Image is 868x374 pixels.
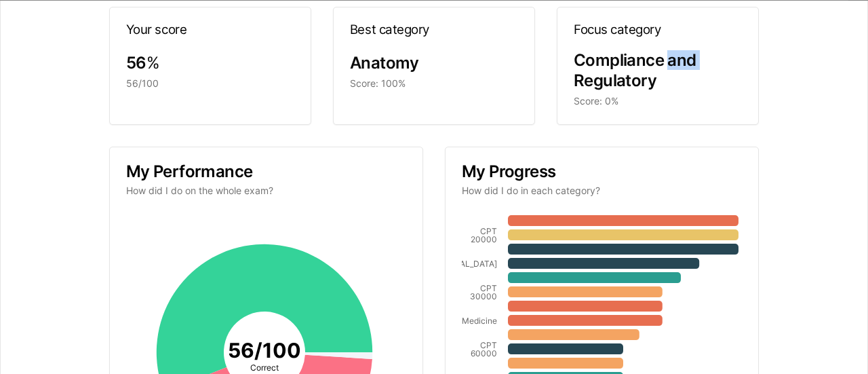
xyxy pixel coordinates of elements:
tspan: 56 / 100 [228,339,301,363]
h3: Best category [350,24,518,37]
span: Anatomy [350,54,419,73]
p: How did I do in each category? [462,185,742,198]
h3: My Performance [126,164,406,181]
h3: Your score [126,24,294,37]
tspan: 30000 [470,291,497,301]
tspan: CPT [480,340,497,350]
tspan: 60000 [471,348,497,358]
div: Score: 100% [350,77,518,91]
tspan: CPT [480,283,497,293]
h3: My Progress [462,164,742,181]
tspan: 20000 [471,234,497,244]
tspan: [MEDICAL_DATA] [431,259,497,269]
tspan: Correct [250,363,279,373]
tspan: Medicine [462,316,497,326]
h3: Focus category [574,24,742,37]
p: How did I do on the whole exam? [126,185,406,198]
span: % [146,54,160,73]
span: 56 [126,54,146,73]
tspan: CPT [480,226,497,236]
span: Compliance and Regulatory [574,51,696,91]
div: Score: 0% [574,95,742,109]
div: 56/100 [126,77,294,91]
